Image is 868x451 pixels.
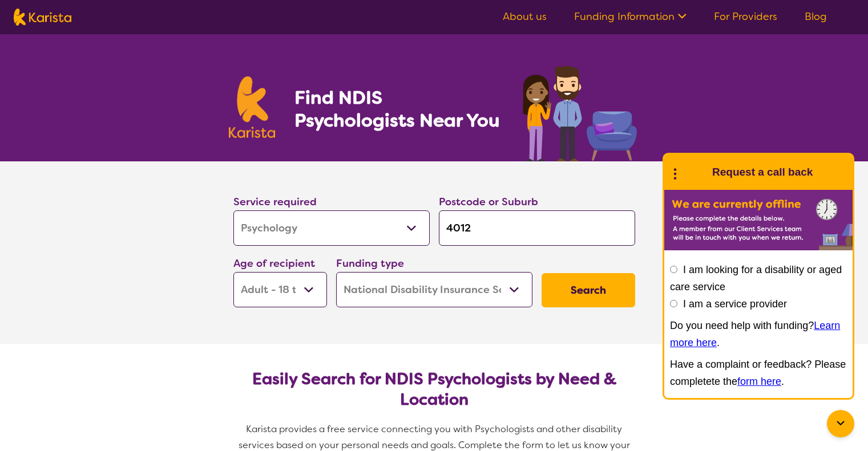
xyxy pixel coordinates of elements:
label: Postcode or Suburb [439,195,538,209]
h2: Easily Search for NDIS Psychologists by Need & Location [243,369,626,410]
h1: Request a call back [712,164,813,181]
input: Type [439,210,635,246]
img: Karista logo [14,9,71,26]
label: I am looking for a disability or aged care service [670,264,842,292]
label: Funding type [336,257,404,270]
h1: Find NDIS Psychologists Near You [294,86,506,132]
label: I am a service provider [683,298,787,310]
label: Age of recipient [233,257,315,270]
img: Karista logo [229,76,276,138]
label: Service required [233,195,317,209]
a: form here [737,376,781,387]
img: Karista [683,161,705,184]
p: Do you need help with funding? . [670,317,847,351]
a: Blog [805,10,827,23]
p: Have a complaint or feedback? Please completete the . [670,356,847,390]
a: Funding Information [574,10,687,23]
img: Karista offline chat form to request call back [664,190,853,250]
button: Search [542,273,635,307]
img: psychology [519,62,640,161]
a: For Providers [714,10,777,23]
a: About us [503,10,547,23]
